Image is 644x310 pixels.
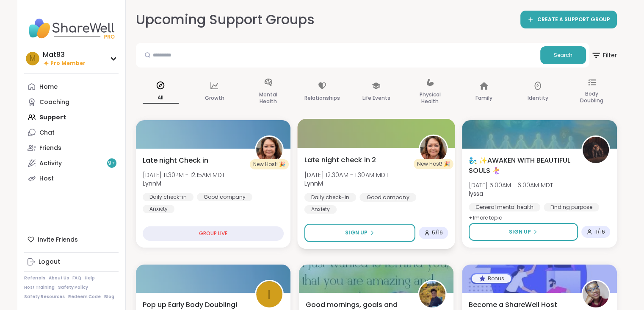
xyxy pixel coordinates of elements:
[24,294,65,300] a: Safety Resources
[554,51,572,59] span: Search
[30,53,36,64] span: M
[345,229,368,237] span: Sign Up
[469,223,578,241] button: Sign Up
[24,254,119,270] a: Logout
[143,226,284,241] div: GROUP LIVE
[197,193,252,201] div: Good company
[104,294,114,300] a: Blog
[359,193,416,201] div: Good company
[24,155,119,171] a: Activity9+
[469,155,572,176] span: 🧞‍♂️ ✨AWAKEN WITH BEAUTIFUL SOULS 🧜‍♀️
[362,93,390,103] p: Life Events
[591,45,617,65] span: Filter
[24,14,119,43] img: ShareWell Nav Logo
[39,129,55,137] div: Chat
[143,93,179,104] p: All
[39,144,61,152] div: Friends
[304,170,388,179] span: [DATE] 12:30AM - 1:30AM MDT
[143,179,161,188] b: LynnM
[574,89,610,106] p: Body Doubling
[250,159,289,169] div: New Host! 🎉
[594,228,605,235] span: 11 / 16
[414,159,453,169] div: New Host! 🎉
[24,94,119,110] a: Coaching
[419,281,445,307] img: CharityRoss
[39,159,62,168] div: Activity
[432,229,443,236] span: 5 / 16
[304,205,337,214] div: Anxiety
[24,275,45,281] a: Referrals
[304,93,340,103] p: Relationships
[143,155,208,166] span: Late night Check in
[39,83,58,91] div: Home
[544,203,599,211] div: Finding purpose
[24,285,55,290] a: Host Training
[24,232,119,247] div: Invite Friends
[39,98,69,107] div: Coaching
[143,300,238,310] span: Pop up Early Body Doubling!
[304,155,376,165] span: Late night check in 2
[469,189,483,198] b: lyssa
[24,140,119,155] a: Friends
[268,285,271,304] span: I
[540,46,586,64] button: Search
[304,193,356,201] div: Daily check-in
[58,285,88,290] a: Safety Policy
[205,93,224,103] p: Growth
[537,16,610,23] span: CREATE A SUPPORT GROUP
[475,93,492,103] p: Family
[256,137,282,163] img: LynnM
[24,125,119,140] a: Chat
[143,205,174,213] div: Anxiety
[39,175,54,183] div: Host
[108,160,115,167] span: 9 +
[469,203,540,211] div: General mental health
[304,179,323,188] b: LynnM
[24,171,119,186] a: Host
[68,294,101,300] a: Redeem Code
[583,281,609,307] img: Mpumi
[85,275,95,281] a: Help
[583,137,609,163] img: lyssa
[469,181,553,189] span: [DATE] 5:00AM - 6:00AM MDT
[420,136,447,163] img: LynnM
[304,224,415,242] button: Sign Up
[72,275,81,281] a: FAQ
[136,10,315,29] h2: Upcoming Support Groups
[50,60,86,67] span: Pro Member
[412,90,448,107] p: Physical Health
[520,11,617,28] a: CREATE A SUPPORT GROUP
[49,275,69,281] a: About Us
[24,79,119,94] a: Home
[591,43,617,68] button: Filter
[143,171,225,179] span: [DATE] 11:30PM - 12:15AM MDT
[528,93,548,103] p: Identity
[509,228,531,236] span: Sign Up
[39,258,60,266] div: Logout
[143,193,193,201] div: Daily check-in
[472,274,511,283] div: Bonus
[250,90,286,107] p: Mental Health
[43,50,86,59] div: Mat83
